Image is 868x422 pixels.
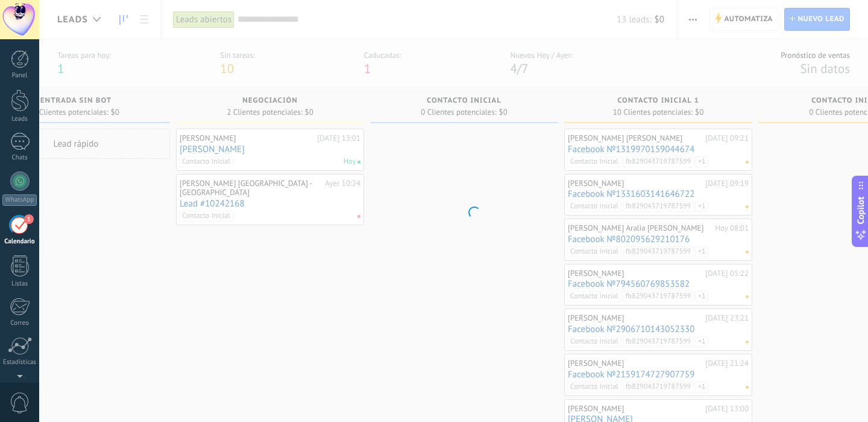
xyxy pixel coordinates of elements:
div: Leads [2,115,37,123]
div: WhatsApp [2,194,37,206]
span: 1 [24,214,34,224]
div: Listas [2,280,37,288]
div: Correo [2,319,37,327]
div: Chats [2,154,37,162]
div: Estadísticas [2,359,37,366]
span: Copilot [855,196,867,224]
div: Panel [2,72,37,80]
div: Calendario [2,238,37,246]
